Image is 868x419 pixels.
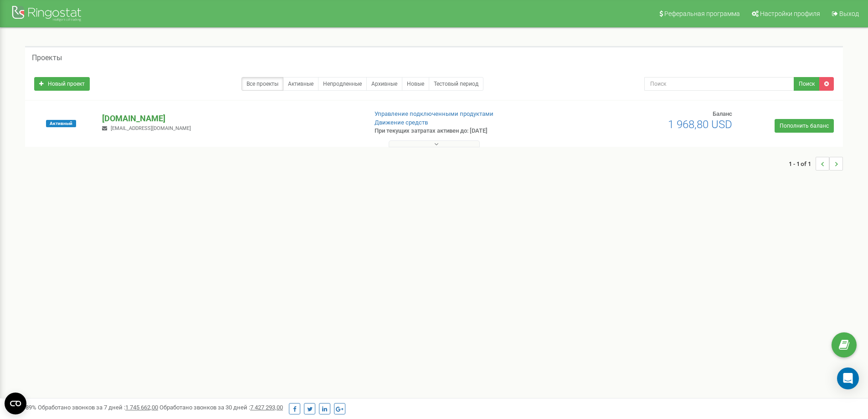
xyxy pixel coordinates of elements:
[713,110,732,117] span: Баланс
[38,404,158,411] span: Обработано звонков за 7 дней :
[241,77,283,91] a: Все проекты
[5,393,26,414] button: Open CMP widget
[789,157,816,171] span: 1 - 1 of 1
[46,120,76,127] span: Активный
[283,77,318,91] a: Активные
[429,77,483,91] a: Тестовый период
[375,119,428,126] a: Движение средств
[837,367,859,389] div: Open Intercom Messenger
[102,113,360,124] p: [DOMAIN_NAME]
[125,404,158,411] u: 1 745 662,00
[664,10,740,17] span: Реферальная программа
[366,77,402,91] a: Архивные
[250,404,283,411] u: 7 427 293,00
[375,110,493,117] a: Управление подключенными продуктами
[34,77,90,91] a: Новый проект
[775,119,834,133] a: Пополнить баланс
[159,404,283,411] span: Обработано звонков за 30 дней :
[760,10,820,17] span: Настройки профиля
[789,148,843,180] nav: ...
[644,77,794,91] input: Поиск
[402,77,429,91] a: Новые
[794,77,820,91] button: Поиск
[318,77,367,91] a: Непродленные
[32,54,62,62] h5: Проекты
[375,127,564,135] p: При текущих затратах активен до: [DATE]
[839,10,859,17] span: Выход
[111,125,191,131] span: [EMAIL_ADDRESS][DOMAIN_NAME]
[668,118,732,131] span: 1 968,80 USD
